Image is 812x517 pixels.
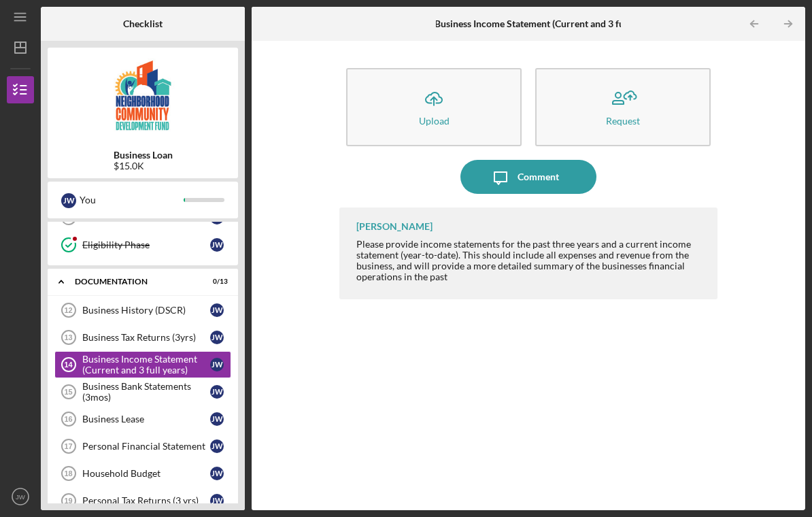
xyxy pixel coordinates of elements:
[82,354,210,376] div: Business Income Statement (Current and 3 full years)
[435,18,657,29] b: Business Income Statement (Current and 3 full years)
[210,303,224,317] div: J W
[7,483,34,510] button: JW
[64,415,72,423] tspan: 16
[606,116,640,126] div: Request
[64,497,72,505] tspan: 19
[114,161,173,171] div: $15.0K
[210,494,224,507] div: J W
[460,160,596,194] button: Comment
[123,18,163,29] b: Checklist
[54,297,231,324] a: 12Business History (DSCR)JW
[64,469,72,478] tspan: 18
[82,495,210,506] div: Personal Tax Returns (3 yrs)
[356,239,704,282] div: Please provide income statements for the past three years and a current income statement (year-to...
[82,305,210,316] div: Business History (DSCR)
[518,160,559,194] div: Comment
[54,378,231,405] a: 15Business Bank Statements (3mos)JW
[210,467,224,480] div: J W
[54,351,231,378] a: 14Business Income Statement (Current and 3 full years)JW
[54,231,231,258] a: Eligibility PhaseJW
[419,116,450,126] div: Upload
[75,278,194,286] div: documentation
[48,54,238,136] img: Product logo
[210,331,224,344] div: J W
[356,221,433,232] div: [PERSON_NAME]
[210,439,224,453] div: J W
[64,333,72,341] tspan: 13
[210,358,224,371] div: J W
[210,385,224,399] div: J W
[114,150,173,161] b: Business Loan
[16,493,26,501] text: JW
[64,388,72,396] tspan: 15
[82,239,210,250] div: Eligibility Phase
[54,324,231,351] a: 13Business Tax Returns (3yrs)JW
[80,188,184,212] div: You
[82,441,210,452] div: Personal Financial Statement
[82,332,210,343] div: Business Tax Returns (3yrs)
[210,238,224,252] div: J W
[82,468,210,479] div: Household Budget
[346,68,522,146] button: Upload
[54,405,231,433] a: 16Business LeaseJW
[535,68,711,146] button: Request
[61,193,76,208] div: J W
[54,433,231,460] a: 17Personal Financial StatementJW
[65,214,73,222] tspan: 11
[82,414,210,424] div: Business Lease
[64,442,72,450] tspan: 17
[210,412,224,426] div: J W
[82,381,210,403] div: Business Bank Statements (3mos)
[54,487,231,514] a: 19Personal Tax Returns (3 yrs)JW
[64,306,72,314] tspan: 12
[64,361,73,369] tspan: 14
[54,460,231,487] a: 18Household BudgetJW
[203,278,228,286] div: 0 / 13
